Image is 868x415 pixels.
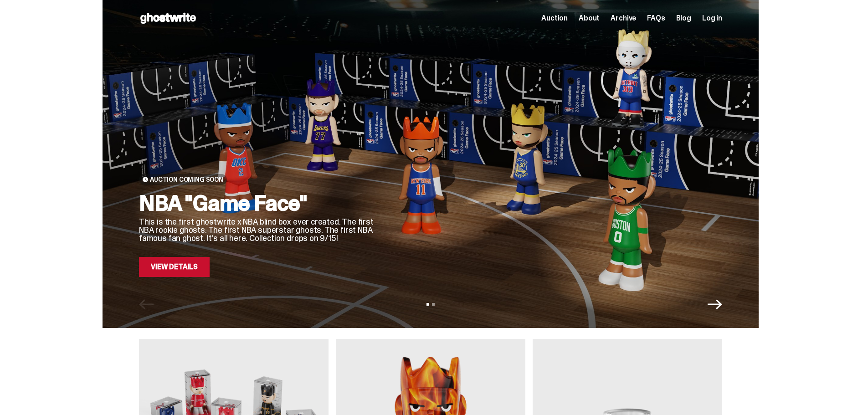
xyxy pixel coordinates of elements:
[541,15,568,22] a: Auction
[702,15,722,22] a: Log in
[139,257,210,277] a: View Details
[676,15,691,22] a: Blog
[579,15,600,22] a: About
[647,15,665,22] a: FAQs
[611,15,636,22] a: Archive
[150,176,223,183] span: Auction Coming Soon
[139,192,376,214] h2: NBA "Game Face"
[432,303,435,306] button: View slide 2
[139,218,376,242] p: This is the first ghostwrite x NBA blind box ever created. The first NBA rookie ghosts. The first...
[708,297,722,312] button: Next
[426,303,429,306] button: View slide 1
